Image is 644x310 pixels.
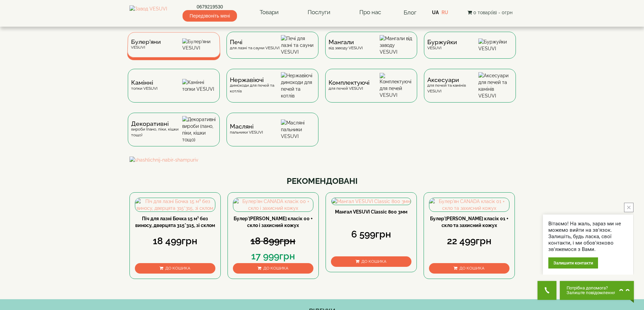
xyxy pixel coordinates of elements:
[322,32,421,69] a: Мангаливід заводу VESUVI Мангали від заводу VESUVI
[427,39,457,51] div: VESUVI
[478,38,512,52] img: Буржуйки VESUVI
[233,263,313,274] button: До кошика
[135,198,215,212] img: Піч для лазні Бочка 15 м³ без виносу, дверцята 315*315, зі склом
[459,266,484,271] span: До кошика
[427,77,478,83] span: Аксесуари
[361,259,386,264] span: До кошика
[165,266,190,271] span: До кошика
[131,121,182,126] span: Декоративні
[421,69,519,113] a: Аксесуаридля печей та камінів VESUVI Аксесуари для печей та камінів VESUVI
[230,39,280,51] div: для лазні та сауни VESUVI
[430,216,508,228] a: Булер'[PERSON_NAME] класік 01 + скло та захисний кожух
[124,113,223,157] a: Декоративнівироби (пано, піки, кішки тощо) Декоративні вироби (пано, піки, кішки тощо)
[183,10,237,22] span: Передзвоніть мені
[380,35,414,55] img: Мангали від заводу VESUVI
[560,281,634,300] button: Chat button
[135,263,215,274] button: До кошика
[263,266,288,271] span: До кошика
[131,80,158,91] div: топки VESUVI
[253,5,285,20] a: Товари
[548,221,628,253] div: Вітаємо! На жаль, зараз ми не можемо вийти на зв'язок. Залишіть, будь ласка, свої контакти, і ми ...
[335,209,407,215] a: Мангал VESUVI Classic 800 3мм
[429,263,509,274] button: До кошика
[548,257,598,269] div: Залишити контакти
[233,198,313,212] img: Булер'ян CANADA класік 00 + скло і захисний кожух
[223,113,322,157] a: Масляніпальники VESUVI Масляні пальники VESUVI
[230,77,281,83] span: Нержавіючі
[427,39,457,45] span: Буржуйки
[322,69,421,113] a: Комплектуючідля печей VESUVI Комплектуючі для печей VESUVI
[230,124,263,135] div: пальники VESUVI
[432,10,439,15] a: UA
[131,121,182,138] div: вироби (пано, піки, кішки тощо)
[233,234,313,248] div: 18 899грн
[301,5,337,20] a: Послуги
[538,281,556,300] button: Get Call button
[129,5,167,20] img: Завод VESUVI
[567,290,616,295] span: Залиште повідомлення
[329,39,363,45] span: Мангали
[429,198,509,212] img: Булер'ян CANADA класік 01 + скло та захисний кожух
[567,286,616,290] span: Потрібна допомога?
[129,157,515,163] img: shashlichnij-nabir-shampuriv
[329,80,369,85] span: Комплектуючі
[124,32,223,69] a: Булер'яниVESUVI Булер'яни VESUVI
[135,216,215,228] a: Піч для лазні Бочка 15 м³ без виносу, дверцята 315*315, зі склом
[131,80,158,85] span: Камінні
[234,216,313,228] a: Булер'[PERSON_NAME] класік 00 + скло і захисний кожух
[624,203,634,212] button: close button
[332,198,411,205] img: Мангал VESUVI Classic 800 3мм
[223,32,322,69] a: Печідля лазні та сауни VESUVI Печі для лазні та сауни VESUVI
[478,72,512,99] img: Аксесуари для печей та камінів VESUVI
[281,119,315,140] img: Масляні пальники VESUVI
[404,9,416,16] a: Блог
[131,39,161,45] span: Булер'яни
[281,72,315,99] img: Нержавіючі димоходи для печей та котлів
[183,3,237,10] a: 0679219530
[421,32,519,69] a: БуржуйкиVESUVI Буржуйки VESUVI
[429,234,509,248] div: 22 499грн
[380,73,414,98] img: Комплектуючі для печей VESUVI
[353,5,388,20] a: Про нас
[331,228,411,241] div: 6 599грн
[331,256,411,267] button: До кошика
[329,39,363,51] div: від заводу VESUVI
[135,234,215,248] div: 18 499грн
[427,77,478,94] div: для печей та камінів VESUVI
[124,69,223,113] a: Каміннітопки VESUVI Камінні топки VESUVI
[182,79,216,92] img: Камінні топки VESUVI
[230,77,281,94] div: димоходи для печей та котлів
[473,10,512,15] span: 0 товар(ів) - 0грн
[329,80,369,91] div: для печей VESUVI
[233,250,313,263] div: 17 999грн
[182,38,217,51] img: Булер'яни VESUVI
[130,39,161,50] div: VESUVI
[281,35,315,55] img: Печі для лазні та сауни VESUVI
[230,39,280,45] span: Печі
[466,9,515,16] button: 0 товар(ів) - 0грн
[182,116,216,143] img: Декоративні вироби (пано, піки, кішки тощо)
[223,69,322,113] a: Нержавіючідимоходи для печей та котлів Нержавіючі димоходи для печей та котлів
[442,10,448,15] a: RU
[230,124,263,129] span: Масляні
